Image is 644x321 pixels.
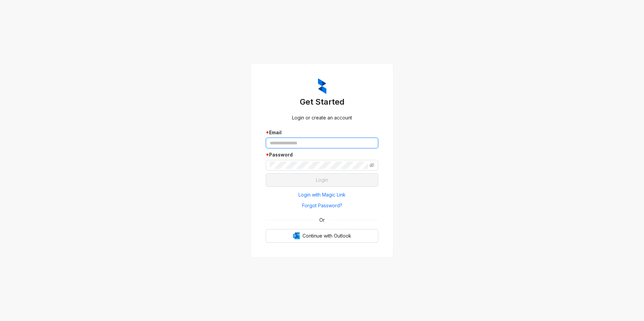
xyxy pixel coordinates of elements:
[266,97,378,107] h3: Get Started
[266,200,378,211] button: Forgot Password?
[315,216,329,224] span: Or
[266,173,378,187] button: Login
[266,129,378,136] div: Email
[266,229,378,243] button: OutlookContinue with Outlook
[302,232,351,240] span: Continue with Outlook
[298,191,346,199] span: Login with Magic Link
[293,233,300,239] img: Outlook
[318,78,326,94] img: ZumaIcon
[266,151,378,158] div: Password
[302,202,342,209] span: Forgot Password?
[266,114,378,121] div: Login or create an account
[369,163,374,168] span: eye-invisible
[266,189,378,200] button: Login with Magic Link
